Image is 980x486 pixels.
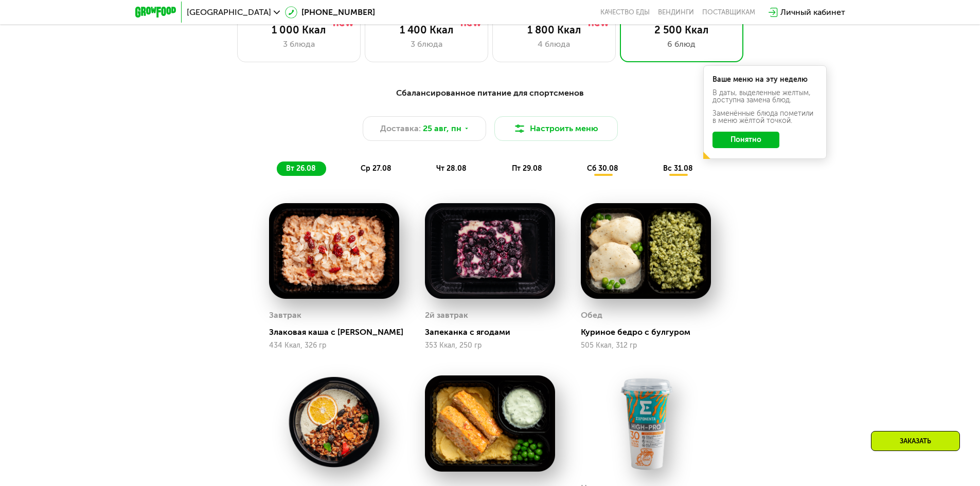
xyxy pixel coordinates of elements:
[269,308,301,323] div: Завтрак
[376,24,477,36] div: 1 400 Ккал
[658,8,694,16] a: Вендинги
[186,87,795,100] div: Сбалансированное питание для спортсменов
[600,8,650,16] a: Качество еды
[425,327,563,337] div: Запеканка с ягодами
[871,431,960,451] div: Заказать
[380,122,421,135] span: Доставка:
[285,6,375,19] a: [PHONE_NUMBER]
[269,327,407,337] div: Злаковая каша с [PERSON_NAME]
[712,110,817,124] div: Заменённые блюда пометили в меню жёлтой точкой.
[702,8,755,16] div: поставщикам
[780,6,845,19] div: Личный кабинет
[581,341,711,350] div: 505 Ккал, 312 гр
[423,122,461,135] span: 25 авг, пн
[631,24,733,36] div: 2 500 Ккал
[376,38,477,50] div: 3 блюда
[712,76,817,83] div: Ваше меню на эту неделю
[712,132,779,148] button: Понятно
[503,24,605,36] div: 1 800 Ккал
[286,164,316,173] span: вт 26.08
[425,308,468,323] div: 2й завтрак
[712,89,817,104] div: В даты, выделенные желтым, доступна замена блюд.
[436,164,467,173] span: чт 28.08
[581,327,719,337] div: Куриное бедро с булгуром
[587,164,618,173] span: сб 30.08
[581,308,602,323] div: Обед
[187,8,271,16] span: [GEOGRAPHIC_DATA]
[503,38,605,50] div: 4 блюда
[269,341,399,350] div: 434 Ккал, 326 гр
[512,164,542,173] span: пт 29.08
[425,341,555,350] div: 353 Ккал, 250 гр
[663,164,693,173] span: вс 31.08
[631,38,733,50] div: 6 блюд
[494,116,618,141] button: Настроить меню
[361,164,391,173] span: ср 27.08
[248,24,350,36] div: 1 000 Ккал
[248,38,350,50] div: 3 блюда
